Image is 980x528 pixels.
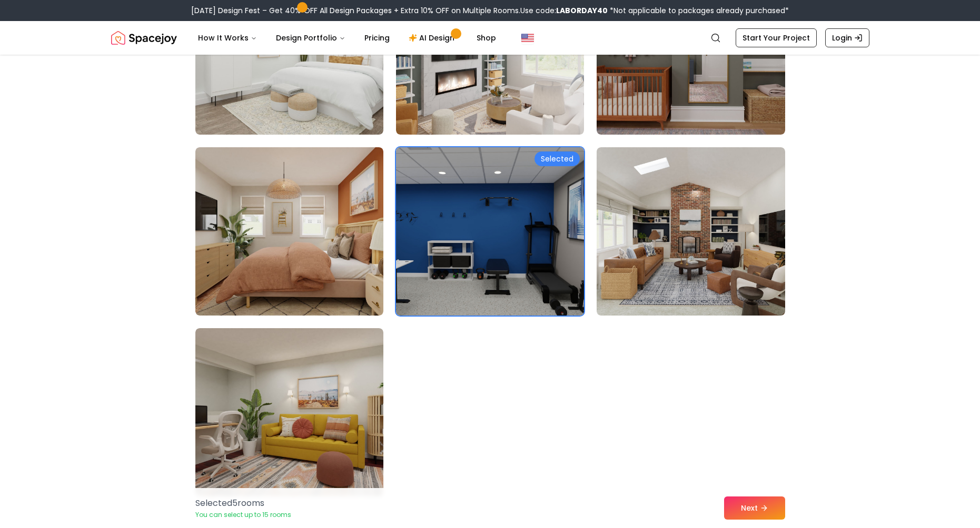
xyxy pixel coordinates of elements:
img: Room room-100 [195,328,383,496]
nav: Global [111,21,869,55]
a: Start Your Project [736,28,817,47]
span: Use code: [520,5,608,16]
div: Selected [534,151,580,166]
button: How It Works [190,27,265,48]
img: Room room-97 [195,147,383,316]
b: LABORDAY40 [556,5,608,16]
a: Pricing [356,27,398,48]
button: Next [724,496,785,520]
p: You can select up to 15 rooms [195,511,291,519]
nav: Main [190,27,504,48]
img: United States [521,32,534,44]
img: Room room-98 [391,143,589,320]
p: Selected 5 room s [195,497,291,510]
img: Spacejoy Logo [111,27,177,48]
a: AI Design [400,27,466,48]
a: Shop [468,27,504,48]
div: [DATE] Design Fest – Get 40% OFF All Design Packages + Extra 10% OFF on Multiple Rooms. [191,5,789,16]
a: Spacejoy [111,27,177,48]
button: Design Portfolio [268,27,354,48]
img: Room room-99 [597,147,785,316]
a: Login [825,28,869,47]
span: *Not applicable to packages already purchased* [608,5,789,16]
